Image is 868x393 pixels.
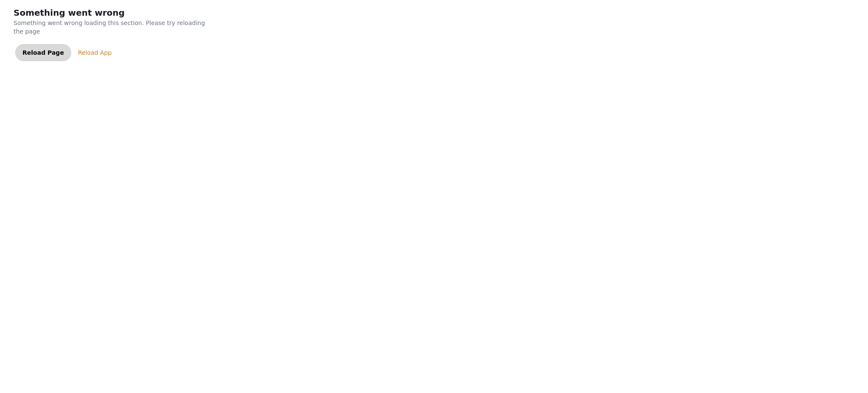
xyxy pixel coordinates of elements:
button: Reload Page [15,44,71,61]
a: Reload App [73,44,117,61]
span: Reload Page [22,50,64,56]
h2: Something went wrong [14,7,176,19]
div: Reload App [78,48,111,57]
p: Something went wrong loading this section. Please try reloading the page [14,19,231,36]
